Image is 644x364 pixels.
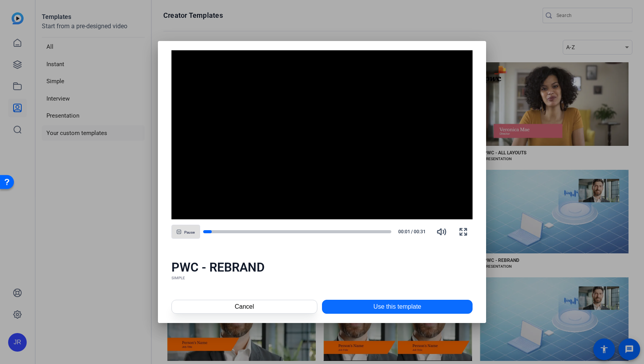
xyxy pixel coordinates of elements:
[432,222,451,241] button: Mute
[171,275,473,281] div: SIMPLE
[454,222,473,241] button: Fullscreen
[394,228,410,235] span: 00:01
[171,50,473,220] div: Video Player
[184,230,195,235] span: Pause
[171,225,200,239] button: Pause
[373,302,421,311] span: Use this template
[322,300,473,314] button: Use this template
[171,260,473,275] div: PWC - REBRAND
[414,228,430,235] span: 00:31
[394,228,429,235] div: /
[235,302,254,311] span: Cancel
[171,300,317,314] button: Cancel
